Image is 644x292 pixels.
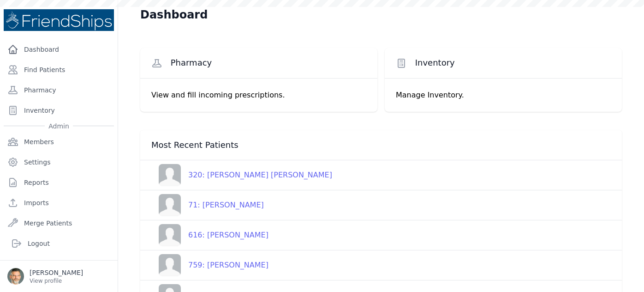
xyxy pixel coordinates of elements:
a: [PERSON_NAME] View profile [7,268,110,285]
a: Merge Patients [4,214,114,232]
span: Inventory [415,57,455,68]
a: Dashboard [4,40,114,59]
div: 759: [PERSON_NAME] [181,260,268,271]
a: 616: [PERSON_NAME] [151,224,268,246]
span: Admin [45,122,73,131]
img: person-242608b1a05df3501eefc295dc1bc67a.jpg [159,224,181,246]
a: Logout [7,234,110,253]
a: Pharmacy [4,81,114,99]
a: Imports [4,194,114,212]
div: 616: [PERSON_NAME] [181,230,268,241]
img: Medical Missions EMR [4,9,114,31]
img: person-242608b1a05df3501eefc295dc1bc67a.jpg [159,254,181,276]
p: View profile [30,277,83,285]
span: Most Recent Patients [151,140,239,151]
a: 71: [PERSON_NAME] [151,194,264,216]
a: Inventory [4,101,114,120]
a: Pharmacy View and fill incoming prescriptions. [140,48,377,112]
h1: Dashboard [140,7,208,22]
a: Find Patients [4,61,114,79]
img: person-242608b1a05df3501eefc295dc1bc67a.jpg [159,194,181,216]
img: person-242608b1a05df3501eefc295dc1bc67a.jpg [159,164,181,186]
p: [PERSON_NAME] [30,268,83,277]
a: Reports [4,173,114,192]
a: 759: [PERSON_NAME] [151,254,268,276]
a: 320: [PERSON_NAME] [PERSON_NAME] [151,164,332,186]
div: 71: [PERSON_NAME] [181,200,264,211]
a: Inventory Manage Inventory. [385,48,622,112]
p: View and fill incoming prescriptions. [151,90,366,101]
a: Members [4,133,114,151]
p: Manage Inventory. [396,90,611,101]
a: Settings [4,153,114,171]
span: Pharmacy [171,57,212,68]
div: 320: [PERSON_NAME] [PERSON_NAME] [181,170,332,181]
